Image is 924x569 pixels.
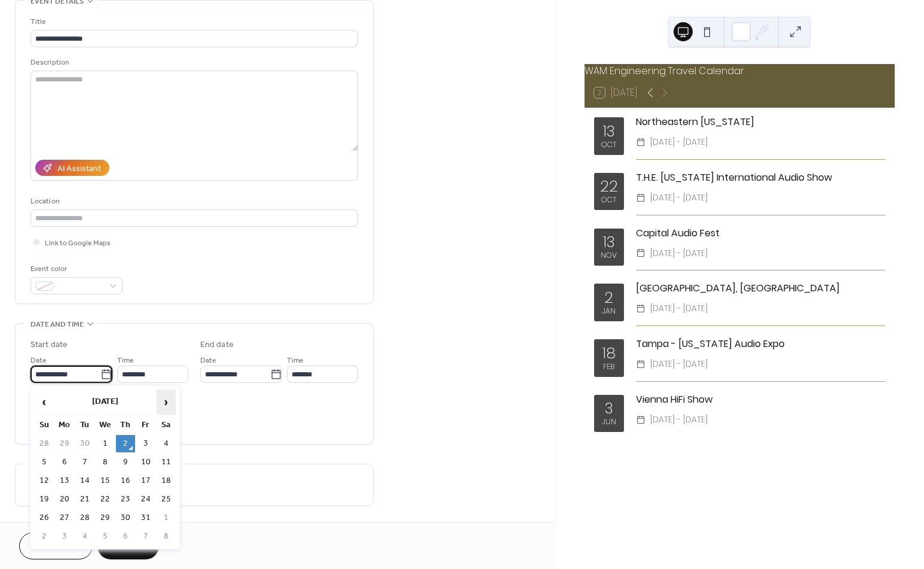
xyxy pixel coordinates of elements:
[55,491,74,508] td: 20
[287,354,304,367] span: Time
[55,472,74,489] td: 13
[601,196,617,204] div: Oct
[30,354,47,367] span: Date
[636,281,885,296] div: [GEOGRAPHIC_DATA], [GEOGRAPHIC_DATA]
[604,290,613,305] div: 2
[636,302,645,316] div: ​
[601,252,617,260] div: Nov
[96,472,115,489] td: 15
[30,263,120,275] div: Event color
[116,454,135,471] td: 9
[35,528,54,545] td: 2
[157,454,176,471] td: 11
[55,390,155,415] th: [DATE]
[117,354,134,367] span: Time
[636,337,885,351] div: Tampa - [US_STATE] Audio Expo
[116,416,135,434] th: Th
[30,56,356,69] div: Description
[157,509,176,527] td: 1
[602,308,616,315] div: Jan
[636,171,885,185] div: T.H.E. [US_STATE] International Audio Show
[157,416,176,434] th: Sa
[75,509,94,527] td: 28
[200,339,234,351] div: End date
[136,472,155,489] td: 17
[636,413,645,427] div: ​
[605,401,613,416] div: 3
[157,390,175,414] span: ›
[636,191,645,205] div: ​
[157,528,176,545] td: 8
[600,179,618,194] div: 22
[650,357,708,372] span: [DATE] - [DATE]
[57,163,101,175] div: AI Assistant
[116,528,135,545] td: 6
[96,509,115,527] td: 29
[136,416,155,434] th: Fr
[636,392,885,407] div: Vienna HiFi Show
[136,454,155,471] td: 10
[636,135,645,150] div: ​
[602,346,616,361] div: 18
[603,235,615,249] div: 13
[45,237,111,249] span: Link to Google Maps
[96,528,115,545] td: 5
[30,318,84,331] span: Date and time
[75,435,94,452] td: 30
[136,435,155,452] td: 3
[116,491,135,508] td: 23
[35,509,54,527] td: 26
[636,226,885,241] div: Capital Audio Fest
[636,247,645,261] div: ​
[136,528,155,545] td: 7
[585,64,895,78] div: WAM Engineering Travel Calendar
[116,435,135,452] td: 2
[35,454,54,471] td: 5
[55,435,74,452] td: 29
[55,454,74,471] td: 6
[603,124,615,139] div: 13
[96,454,115,471] td: 8
[157,435,176,452] td: 4
[601,141,617,149] div: Oct
[30,339,68,351] div: Start date
[40,541,72,553] span: Cancel
[75,454,94,471] td: 7
[200,354,216,367] span: Date
[35,435,54,452] td: 28
[35,416,54,434] th: Su
[75,472,94,489] td: 14
[136,509,155,527] td: 31
[35,160,109,176] button: AI Assistant
[30,16,356,28] div: Title
[116,472,135,489] td: 16
[650,247,708,261] span: [DATE] - [DATE]
[75,491,94,508] td: 21
[118,541,138,553] span: Save
[136,491,155,508] td: 24
[157,472,176,489] td: 18
[96,435,115,452] td: 1
[19,533,93,559] button: Cancel
[55,509,74,527] td: 27
[96,491,115,508] td: 22
[35,472,54,489] td: 12
[75,416,94,434] th: Tu
[650,302,708,316] span: [DATE] - [DATE]
[650,413,708,427] span: [DATE] - [DATE]
[602,418,616,426] div: Jun
[30,195,356,208] div: Location
[35,491,54,508] td: 19
[650,135,708,150] span: [DATE] - [DATE]
[55,528,74,545] td: 3
[650,191,708,205] span: [DATE] - [DATE]
[636,357,645,372] div: ​
[116,509,135,527] td: 30
[603,363,614,371] div: Feb
[35,390,53,414] span: ‹
[636,115,885,129] div: Northeastern [US_STATE]
[55,416,74,434] th: Mo
[157,491,176,508] td: 25
[96,416,115,434] th: We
